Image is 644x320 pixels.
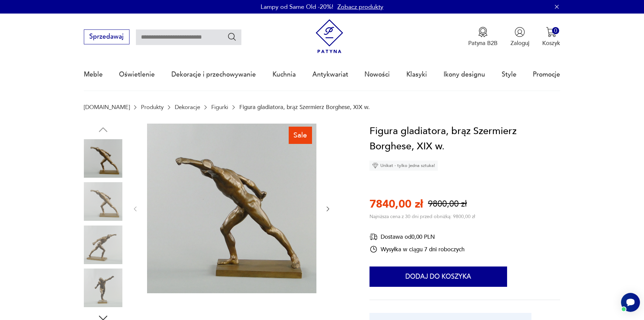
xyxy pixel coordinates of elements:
p: Zaloguj [510,39,529,47]
button: Sprzedawaj [84,29,129,44]
div: 0 [552,27,559,34]
a: Nowości [364,59,390,90]
img: Ikonka użytkownika [515,27,525,37]
a: Ikony designu [444,59,485,90]
button: Zaloguj [510,27,529,47]
button: Szukaj [227,32,237,42]
p: Patyna B2B [468,39,498,47]
a: Zobacz produkty [337,3,383,11]
a: Style [502,59,517,90]
h1: Figura gladiatora, brąz Szermierz Borghese, XIX w. [369,124,560,154]
a: Dekoracje i przechowywanie [171,59,256,90]
p: 7840,00 zł [369,197,423,212]
img: Zdjęcie produktu Figura gladiatora, brąz Szermierz Borghese, XIX w. [147,124,316,293]
a: Antykwariat [312,59,348,90]
a: Meble [84,59,103,90]
a: Ikona medaluPatyna B2B [468,27,498,47]
img: Zdjęcie produktu Figura gladiatora, brąz Szermierz Borghese, XIX w. [84,139,122,178]
a: Promocje [533,59,560,90]
img: Ikona dostawy [369,233,378,241]
a: Klasyki [406,59,427,90]
p: Najniższa cena z 30 dni przed obniżką: 9800,00 zł [369,213,475,220]
a: Dekoracje [175,104,200,110]
img: Patyna - sklep z meblami i dekoracjami vintage [312,19,347,54]
div: Dostawa od 0,00 PLN [369,233,464,241]
p: Koszyk [542,39,560,47]
a: Figurki [211,104,228,110]
button: Dodaj do koszyka [369,266,507,287]
img: Ikona koszyka [546,27,556,37]
a: Sprzedawaj [84,35,129,40]
button: Patyna B2B [468,27,498,47]
img: Zdjęcie produktu Figura gladiatora, brąz Szermierz Borghese, XIX w. [84,269,122,307]
img: Ikona medalu [478,27,488,37]
div: Wysyłka w ciągu 7 dni roboczych [369,245,464,253]
div: Sale [289,127,312,144]
img: Zdjęcie produktu Figura gladiatora, brąz Szermierz Borghese, XIX w. [84,226,122,264]
p: Lampy od Same Old -20%! [261,3,333,11]
div: Unikat - tylko jedna sztuka! [369,161,438,171]
button: 0Koszyk [542,27,560,47]
a: [DOMAIN_NAME] [84,104,130,110]
p: Figura gladiatora, brąz Szermierz Borghese, XIX w. [239,104,370,110]
a: Produkty [141,104,164,110]
img: Ikona diamentu [372,163,378,169]
iframe: Smartsupp widget button [621,293,640,312]
a: Kuchnia [272,59,296,90]
a: Oświetlenie [119,59,155,90]
img: Zdjęcie produktu Figura gladiatora, brąz Szermierz Borghese, XIX w. [84,182,122,221]
p: 9800,00 zł [428,198,467,210]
